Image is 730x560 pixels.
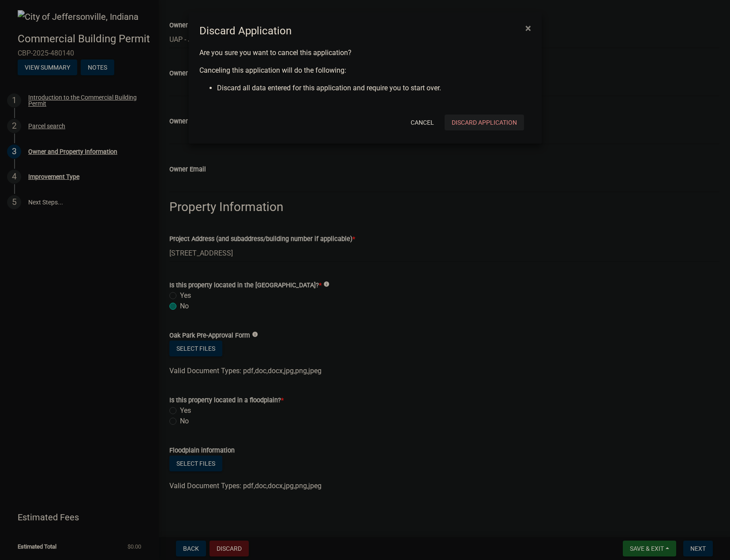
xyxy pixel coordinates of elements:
p: Canceling this application will do the following: [199,65,531,76]
h4: Discard Application [199,23,292,39]
button: Cancel [404,115,441,130]
p: Are you sure you want to cancel this application? [199,48,531,58]
button: Discard Application [445,115,524,130]
button: Close [518,16,538,41]
span: × [525,22,531,34]
li: Discard all data entered for this application and require you to start over. [217,83,531,93]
